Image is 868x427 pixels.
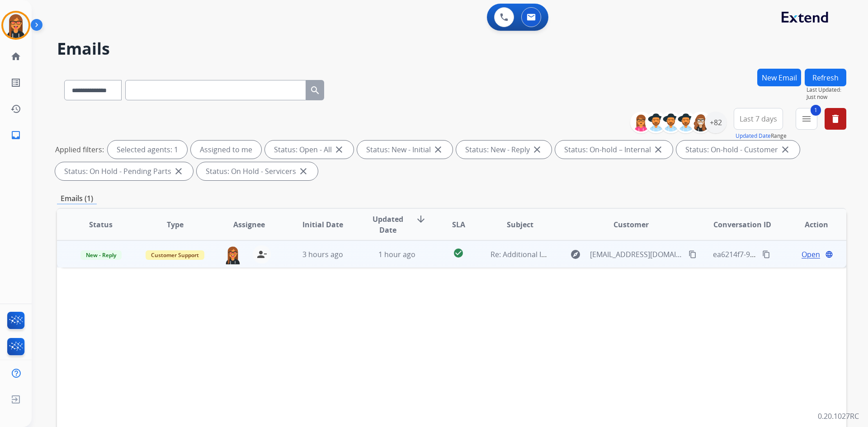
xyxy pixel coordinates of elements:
[555,141,673,159] div: Status: On-hold – Internal
[570,249,581,260] mat-icon: explore
[334,144,344,155] mat-icon: close
[55,144,104,155] p: Applied filters:
[762,250,770,258] mat-icon: content_copy
[57,193,97,204] p: Emails (1)
[825,250,833,258] mat-icon: language
[772,209,846,240] th: Action
[818,411,859,422] p: 0.20.1027RC
[167,219,184,230] span: Type
[740,117,777,121] span: Last 7 days
[491,249,580,259] span: Re: Additional Information
[357,141,453,159] div: Status: New - Initial
[89,219,113,230] span: Status
[713,249,849,259] span: ea6214f7-94f1-469c-871b-0cd685144c3d
[590,249,683,260] span: [EMAIL_ADDRESS][DOMAIN_NAME]
[713,219,771,230] span: Conversation ID
[433,144,443,155] mat-icon: close
[801,113,812,124] mat-icon: menu
[676,141,800,159] div: Status: On-hold - Customer
[10,130,21,141] mat-icon: inbox
[302,219,343,230] span: Initial Date
[233,219,265,230] span: Assignee
[10,103,21,114] mat-icon: history
[146,250,204,260] span: Customer Support
[734,108,783,130] button: Last 7 days
[10,51,21,62] mat-icon: home
[55,162,193,180] div: Status: On Hold - Pending Parts
[415,214,426,225] mat-icon: arrow_downward
[265,141,354,159] div: Status: Open - All
[256,249,267,260] mat-icon: person_remove
[689,250,697,258] mat-icon: content_copy
[453,248,464,258] mat-icon: check_circle
[197,162,318,180] div: Status: On Hold - Servicers
[302,249,343,259] span: 3 hours ago
[653,144,664,155] mat-icon: close
[736,132,771,140] button: Updated Date
[368,214,409,235] span: Updated Date
[532,144,542,155] mat-icon: close
[173,166,184,177] mat-icon: close
[57,40,846,58] h2: Emails
[796,108,817,130] button: 1
[705,112,726,133] div: +82
[807,94,846,101] span: Just now
[452,219,465,230] span: SLA
[807,86,846,94] span: Last Updated:
[811,105,821,116] span: 1
[507,219,533,230] span: Subject
[224,245,242,264] img: agent-avatar
[10,77,21,88] mat-icon: list_alt
[310,85,321,96] mat-icon: search
[456,141,552,159] div: Status: New - Reply
[830,113,841,124] mat-icon: delete
[736,132,787,140] span: Range
[802,249,820,260] span: Open
[108,141,187,159] div: Selected agents: 1
[613,219,649,230] span: Customer
[191,141,261,159] div: Assigned to me
[805,69,846,86] button: Refresh
[298,166,309,177] mat-icon: close
[3,13,28,38] img: avatar
[780,144,791,155] mat-icon: close
[378,249,415,259] span: 1 hour ago
[80,250,122,260] span: New - Reply
[757,69,801,86] button: New Email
